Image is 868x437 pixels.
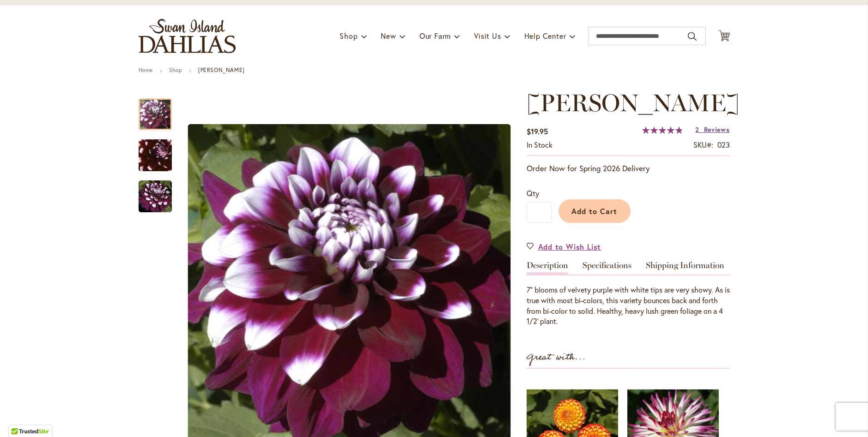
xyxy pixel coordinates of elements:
button: Add to Cart [558,199,631,223]
span: [PERSON_NAME] [527,88,740,117]
iframe: Launch Accessibility Center [7,404,33,430]
a: Add to Wish List [527,241,601,252]
a: 2 Reviews [695,125,729,134]
a: store logo [139,19,236,53]
a: Shipping Information [646,261,724,275]
span: Visit Us [474,31,501,41]
span: Help Center [524,31,566,41]
div: Ryan C [139,171,172,212]
a: Description [527,261,568,275]
span: 2 [695,125,699,134]
p: Order Now for Spring 2026 Delivery [527,163,730,174]
span: Reviews [704,125,730,134]
div: Ryan C [139,89,181,130]
a: Shop [169,66,182,73]
span: Add to Wish List [538,241,601,252]
div: 7" blooms of velvety purple with white tips are very showy. As is true with most bi-colors, this ... [527,285,730,327]
span: Qty [527,188,539,198]
div: 97% [642,126,683,134]
div: 023 [717,140,730,150]
span: New [381,31,396,41]
a: Specifications [583,261,631,275]
span: Shop [340,31,358,41]
span: $19.95 [527,126,548,136]
strong: Great with... [527,350,586,365]
strong: [PERSON_NAME] [198,66,245,73]
div: Ryan C [139,130,181,171]
div: Detailed Product Info [527,261,730,327]
img: Ryan C [122,124,188,187]
a: Home [139,66,153,73]
span: Our Farm [419,31,451,41]
span: In stock [527,140,552,150]
img: Ryan C [139,180,172,213]
div: Availability [527,140,552,150]
span: Add to Cart [571,206,617,216]
strong: SKU [693,140,713,150]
